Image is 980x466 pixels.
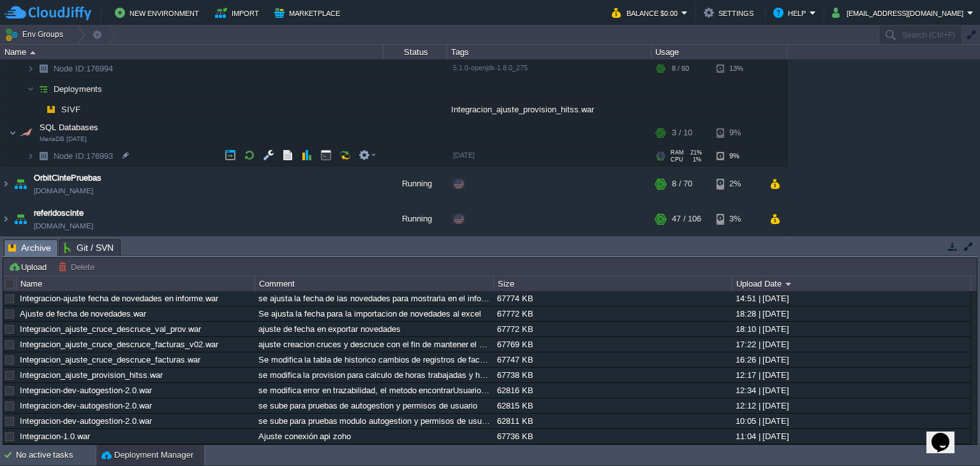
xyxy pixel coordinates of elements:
[732,337,970,352] div: 17:22 | [DATE]
[672,59,689,79] div: 8 / 60
[34,207,84,220] a: referidoscinte
[20,355,200,365] a: Integracion_ajuste_cruce_descruce_facturas.war
[1,202,11,236] img: AMDAwAAAACH5BAEAAAAALAAAAAABAAEAAAICRAEAOw==
[255,414,493,428] div: se sube para pruebas modulo autogestion y permisos de usuarios(admin inicialmente)
[255,398,493,413] div: se sube para pruebas de autogestion y permisos de usuario
[20,416,152,426] a: Integracion-dev-autogestion-2.0.war
[115,5,203,20] button: New Environment
[732,291,970,306] div: 14:51 | [DATE]
[384,45,447,59] div: Status
[689,149,702,156] span: 21%
[255,368,493,382] div: se modifica la provision para calculo de horas trabajadas y hora novedades
[447,100,651,119] div: Integracion_ajuste_provision_hitss.war
[1,167,11,201] img: AMDAwAAAACH5BAEAAAAALAAAAAABAAEAAAICRAEAOw==
[453,64,528,71] span: 5.1.0-openjdk-1.8.0_275
[672,167,692,201] div: 8 / 70
[52,151,115,162] span: 176993
[101,449,193,462] button: Deployment Manager
[34,172,101,184] a: OrbitCintePruebas
[60,104,82,115] a: SIVF
[494,383,731,398] div: 62816 KB
[16,445,96,465] div: No active tasks
[8,261,50,273] button: Upload
[38,122,100,133] span: SQL Databases
[832,5,967,20] button: [EMAIL_ADDRESS][DOMAIN_NAME]
[8,240,51,256] span: Archive
[20,386,152,395] a: Integracion-dev-autogestion-2.0.war
[9,120,17,146] img: AMDAwAAAACH5BAEAAAAALAAAAAABAAEAAAICRAEAOw==
[255,322,493,336] div: ajuste de fecha en exportar novedades
[494,337,731,352] div: 67769 KB
[255,337,493,352] div: ajuste creacion cruces y descruce con el fin de mantener el historico y evitar recalculos en line...
[255,383,493,398] div: se modifica error en trazabilidad, el metodo encontrarUsuario no existia
[11,167,29,201] img: AMDAwAAAACH5BAEAAAAALAAAAAABAAEAAAICRAEAOw==
[1,45,383,59] div: Name
[256,276,493,291] div: Comment
[40,135,87,143] span: MariaDB [DATE]
[671,156,683,163] span: CPU
[652,45,787,59] div: Usage
[255,306,493,321] div: Se ajusta la fecha para la importacion de novedades al excel
[54,151,86,161] span: Node ID:
[20,324,201,334] a: Integracion_ajuste_cruce_descruce_val_prov.war
[52,63,115,74] span: 176994
[52,151,115,162] a: Node ID:176993
[732,414,970,428] div: 10:05 | [DATE]
[52,84,104,94] a: Deployments
[64,240,114,255] span: Git / SVN
[704,5,757,20] button: Settings
[34,59,52,79] img: AMDAwAAAACH5BAEAAAAALAAAAAABAAEAAAICRAEAOw==
[448,45,651,59] div: Tags
[732,306,970,321] div: 18:28 | [DATE]
[733,276,970,291] div: Upload Date
[732,383,970,398] div: 12:34 | [DATE]
[732,352,970,367] div: 16:26 | [DATE]
[494,368,731,382] div: 67738 KB
[17,276,255,291] div: Name
[20,432,90,441] a: Integracion-1.0.war
[58,261,98,273] button: Delete
[17,120,35,146] img: AMDAwAAAACH5BAEAAAAALAAAAAABAAEAAAICRAEAOw==
[4,5,91,21] img: CloudJiffy
[732,322,970,336] div: 18:10 | [DATE]
[383,202,447,236] div: Running
[732,398,970,413] div: 12:12 | [DATE]
[215,5,263,20] button: Import
[672,120,692,146] div: 3 / 10
[255,429,493,444] div: Ajuste conexión api zoho
[926,415,967,453] iframe: chat widget
[34,220,93,232] a: [DOMAIN_NAME]
[30,51,36,54] img: AMDAwAAAACH5BAEAAAAALAAAAAABAAEAAAICRAEAOw==
[716,202,758,236] div: 3%
[716,167,758,201] div: 2%
[20,401,152,410] a: Integracion-dev-autogestion-2.0.war
[34,146,52,166] img: AMDAwAAAACH5BAEAAAAALAAAAAABAAEAAAICRAEAOw==
[494,352,731,367] div: 67747 KB
[494,306,731,321] div: 67772 KB
[494,276,732,291] div: Size
[494,291,731,306] div: 67774 KB
[27,79,34,99] img: AMDAwAAAACH5BAEAAAAALAAAAAABAAEAAAICRAEAOw==
[383,167,447,201] div: Running
[716,59,758,79] div: 13%
[34,79,52,99] img: AMDAwAAAACH5BAEAAAAALAAAAAABAAEAAAICRAEAOw==
[494,414,731,428] div: 62811 KB
[20,309,146,319] a: Ajuste de fecha de novedades.war
[494,398,731,413] div: 62815 KB
[672,202,701,236] div: 47 / 106
[255,291,493,306] div: se ajusta la fecha de las novedades para mostrarla en el informe exportado a excel.
[671,149,684,156] span: RAM
[27,146,34,166] img: AMDAwAAAACH5BAEAAAAALAAAAAABAAEAAAICRAEAOw==
[274,5,344,20] button: Marketplace
[612,5,681,20] button: Balance $0.00
[494,322,731,336] div: 67772 KB
[42,100,60,119] img: AMDAwAAAACH5BAEAAAAALAAAAAABAAEAAAICRAEAOw==
[4,26,68,43] button: Env Groups
[453,151,475,159] span: [DATE]
[716,120,758,146] div: 9%
[54,64,86,73] span: Node ID:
